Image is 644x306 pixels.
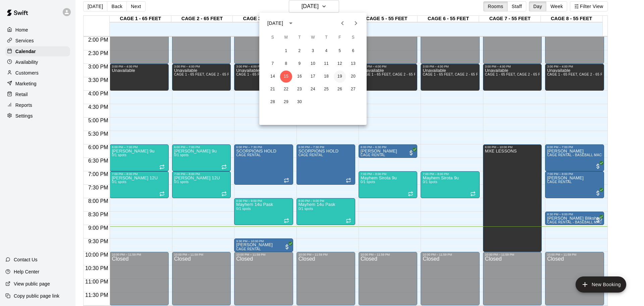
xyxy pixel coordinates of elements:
[334,45,346,57] button: 5
[334,31,346,44] span: Friday
[280,83,292,95] button: 22
[307,58,319,70] button: 10
[293,45,306,57] button: 2
[334,71,346,83] button: 19
[293,96,306,108] button: 30
[280,31,292,44] span: Monday
[347,45,359,57] button: 6
[349,16,363,30] button: Next month
[267,71,279,83] button: 14
[293,71,306,83] button: 16
[280,71,292,83] button: 15
[293,83,306,95] button: 23
[267,31,279,44] span: Sunday
[280,58,292,70] button: 8
[347,83,359,95] button: 27
[307,71,319,83] button: 17
[320,83,332,95] button: 25
[336,16,349,30] button: Previous month
[320,58,332,70] button: 11
[293,58,306,70] button: 9
[320,31,332,44] span: Thursday
[307,31,319,44] span: Wednesday
[307,45,319,57] button: 3
[334,83,346,95] button: 26
[307,83,319,95] button: 24
[347,58,359,70] button: 13
[334,58,346,70] button: 12
[285,17,297,29] button: calendar view is open, switch to year view
[320,71,332,83] button: 18
[267,58,279,70] button: 7
[267,96,279,108] button: 28
[293,31,306,44] span: Tuesday
[347,31,359,44] span: Saturday
[267,83,279,95] button: 21
[280,45,292,57] button: 1
[280,96,292,108] button: 29
[320,45,332,57] button: 4
[267,20,283,27] div: [DATE]
[347,71,359,83] button: 20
